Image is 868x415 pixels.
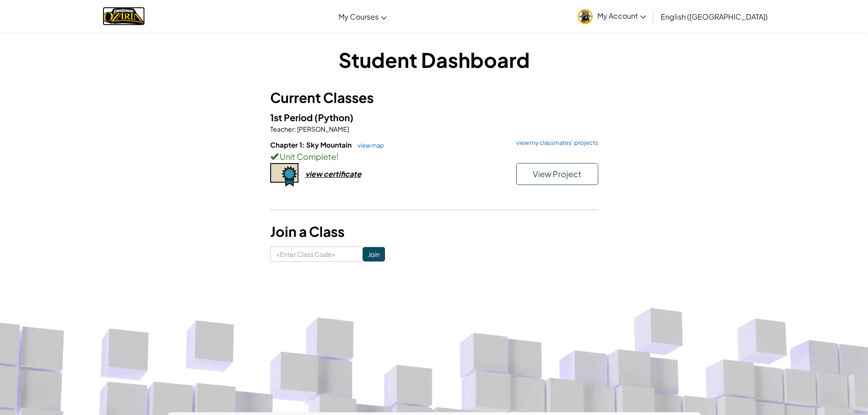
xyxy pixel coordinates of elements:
[270,140,353,149] span: Chapter 1: Sky Mountain
[336,151,339,162] span: !
[597,11,646,20] span: My Account
[103,7,145,26] img: Home
[516,163,598,185] button: View Project
[270,221,598,242] h3: Join a Class
[270,46,598,74] h1: Student Dashboard
[305,169,361,179] div: view certificate
[661,12,768,21] span: English ([GEOGRAPHIC_DATA])
[103,7,145,26] a: Ozaria by CodeCombat logo
[294,125,296,133] span: :
[512,140,598,146] a: view my classmates' projects
[270,163,298,187] img: certificate-icon.png
[270,246,363,262] input: <Enter Class Code>
[353,142,384,149] a: view map
[363,247,385,261] input: Join
[573,2,651,31] a: My Account
[278,151,336,162] span: Unit Complete
[334,4,391,29] a: My Courses
[339,12,379,21] span: My Courses
[314,112,354,123] span: (Python)
[270,169,361,179] a: view certificate
[533,169,581,179] span: View Project
[270,87,598,108] h3: Current Classes
[270,125,294,133] span: Teacher
[578,9,593,24] img: avatar
[296,125,349,133] span: [PERSON_NAME]
[656,4,772,29] a: English ([GEOGRAPHIC_DATA])
[270,112,314,123] span: 1st Period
